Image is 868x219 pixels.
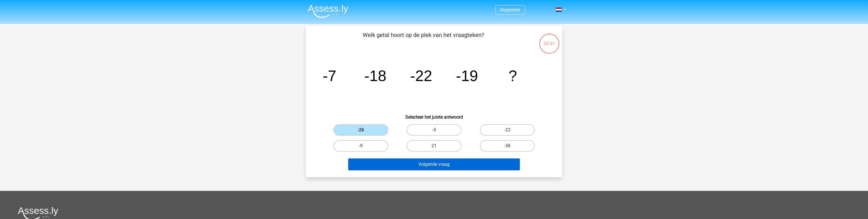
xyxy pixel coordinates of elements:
tspan: -7 [323,67,336,84]
tspan: -22 [410,67,432,84]
img: Assessly [308,5,348,18]
h6: Selecteer het juiste antwoord [315,110,553,120]
a: Registreer [500,7,520,13]
label: -22 [480,124,535,136]
label: 21 [406,140,461,152]
label: -58 [480,140,535,152]
label: -5 [406,124,461,136]
tspan: ? [508,67,517,84]
p: Welk getal hoort op de plek van het vraagteken? [315,31,532,48]
tspan: -19 [456,67,478,84]
tspan: -18 [364,67,387,84]
div: 05:41 [539,33,560,47]
label: -26 [333,124,388,136]
button: Volgende vraag [348,158,520,170]
label: -9 [333,140,388,152]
